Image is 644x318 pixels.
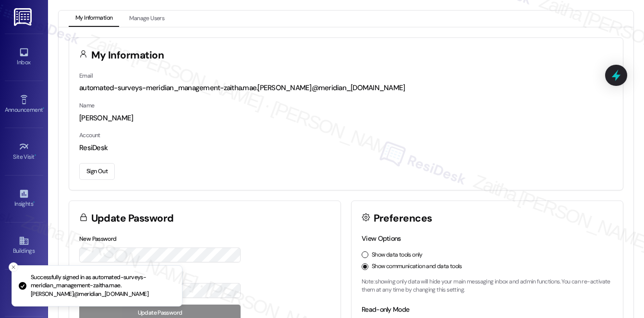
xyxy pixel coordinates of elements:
a: Leads [5,280,43,306]
label: New Password [79,235,117,243]
button: Close toast [9,262,18,272]
span: • [33,199,35,206]
div: [PERSON_NAME] [79,113,613,123]
h3: My Information [91,50,164,60]
a: Inbox [5,44,43,70]
a: Buildings [5,233,43,259]
span: • [43,105,44,112]
div: ResiDesk [79,143,613,153]
label: Read-only Mode [362,305,409,314]
h3: Update Password [91,213,174,224]
label: Show communication and data tools [372,262,462,271]
label: Show data tools only [372,251,423,259]
div: automated-surveys-meridian_management-zaitha.mae.[PERSON_NAME]@meridian_[DOMAIN_NAME] [79,83,613,93]
p: Note: showing only data will hide your main messaging inbox and admin functions. You can re-activ... [362,278,613,294]
button: My Information [69,11,119,27]
label: Name [79,102,95,109]
a: Insights • [5,186,43,212]
a: Site Visit • [5,139,43,165]
label: Email [79,72,93,80]
p: Successfully signed in as automated-surveys-meridian_management-zaitha.mae.[PERSON_NAME]@meridian... [31,273,174,299]
label: View Options [362,234,401,243]
img: ResiDesk Logo [14,8,34,26]
label: Account [79,131,100,139]
button: Sign Out [79,163,115,180]
span: • [35,152,36,159]
h3: Preferences [374,213,432,224]
button: Manage Users [122,11,171,27]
